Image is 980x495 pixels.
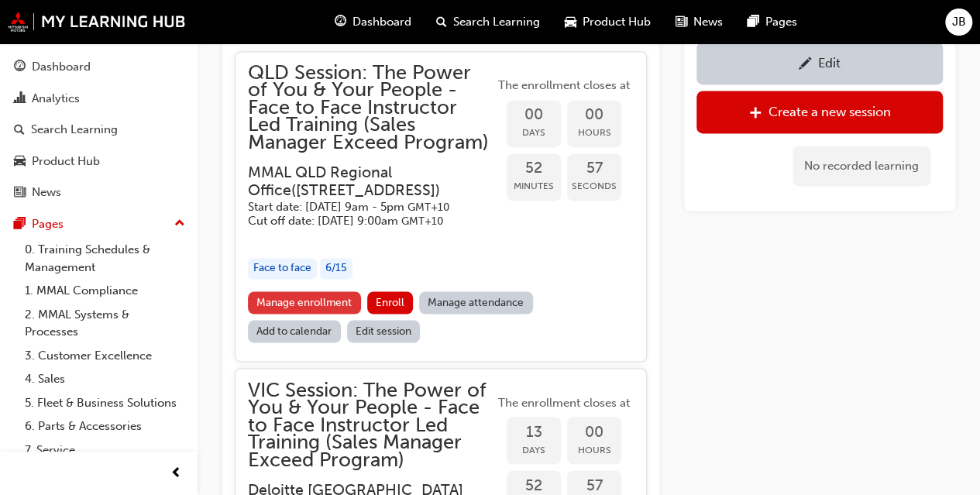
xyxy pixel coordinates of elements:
[6,50,191,210] button: DashboardAnalyticsSearch LearningProduct HubNews
[335,12,346,32] span: guage-icon
[735,6,810,38] a: pages-iconPages
[19,344,191,368] a: 3. Customer Excellence
[494,77,634,95] span: The enrollment closes at
[347,320,421,342] a: Edit session
[567,476,621,494] span: 57
[407,201,449,214] span: Australian Eastern Standard Time GMT+10
[6,115,191,144] a: Search Learning
[494,394,634,411] span: The enrollment closes at
[322,6,424,38] a: guage-iconDashboard
[567,160,621,177] span: 57
[248,64,494,152] span: QLD Session: The Power of You & Your People - Face to Face Instructor Led Training (Sales Manager...
[174,214,185,234] span: up-icon
[424,6,552,38] a: search-iconSearch Learning
[19,279,191,303] a: 1. MMAL Compliance
[320,258,352,279] div: 6 / 15
[952,13,966,31] span: JB
[507,423,561,441] span: 13
[32,58,91,76] div: Dashboard
[765,13,797,31] span: Pages
[436,12,447,32] span: search-icon
[376,296,404,309] span: Enroll
[19,238,191,279] a: 0. Training Schedules & Management
[6,178,191,207] a: News
[552,6,663,38] a: car-iconProduct Hub
[583,13,651,31] span: Product Hub
[248,291,361,314] a: Manage enrollment
[567,124,621,142] span: Hours
[696,91,943,133] a: Create a new session
[676,12,687,32] span: news-icon
[248,64,634,349] button: QLD Session: The Power of You & Your People - Face to Face Instructor Led Training (Sales Manager...
[453,13,540,31] span: Search Learning
[507,441,561,459] span: Days
[793,146,930,187] div: No recorded learning
[14,60,26,74] span: guage-icon
[567,441,621,459] span: Hours
[170,464,182,483] span: prev-icon
[32,184,61,201] div: News
[32,90,80,108] div: Analytics
[693,13,723,31] span: News
[8,12,186,32] img: mmal
[799,57,812,73] span: pencil-icon
[367,291,414,314] button: Enroll
[248,200,469,215] h5: Start date: [DATE] 9am - 5pm
[567,177,621,195] span: Seconds
[19,414,191,438] a: 6. Parts & Accessories
[32,215,64,233] div: Pages
[19,367,191,391] a: 4. Sales
[769,105,891,120] div: Create a new session
[248,258,317,279] div: Face to face
[507,106,561,124] span: 00
[19,438,191,462] a: 7. Service
[19,303,191,344] a: 2. MMAL Systems & Processes
[818,56,841,71] div: Edit
[32,153,100,170] div: Product Hub
[19,391,191,415] a: 5. Fleet & Business Solutions
[248,214,469,229] h5: Cut off date: [DATE] 9:00am
[6,147,191,176] a: Product Hub
[248,320,341,342] a: Add to calendar
[567,423,621,441] span: 00
[14,123,25,137] span: search-icon
[749,106,762,122] span: plus-icon
[6,84,191,113] a: Analytics
[401,215,443,228] span: Australian Eastern Standard Time GMT+10
[419,291,533,314] a: Manage attendance
[6,210,191,239] button: Pages
[748,12,759,32] span: pages-icon
[14,155,26,169] span: car-icon
[14,92,26,106] span: chart-icon
[14,186,26,200] span: news-icon
[6,53,191,81] a: Dashboard
[945,9,972,36] button: JB
[352,13,411,31] span: Dashboard
[696,42,943,84] a: Edit
[14,218,26,232] span: pages-icon
[31,121,118,139] div: Search Learning
[507,160,561,177] span: 52
[663,6,735,38] a: news-iconNews
[507,476,561,494] span: 52
[248,381,494,469] span: VIC Session: The Power of You & Your People - Face to Face Instructor Led Training (Sales Manager...
[248,163,469,200] h3: MMAL QLD Regional Office ( [STREET_ADDRESS] )
[565,12,576,32] span: car-icon
[567,106,621,124] span: 00
[507,124,561,142] span: Days
[507,177,561,195] span: Minutes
